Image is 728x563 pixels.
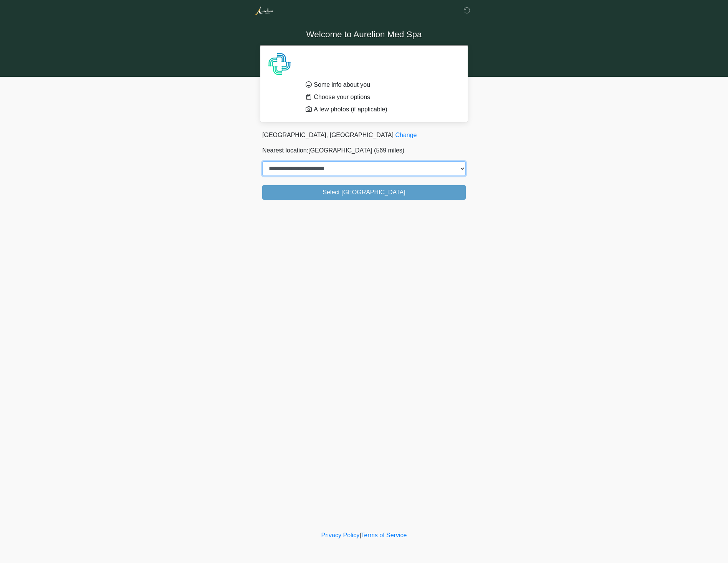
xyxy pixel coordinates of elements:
p: Nearest location: [262,146,466,155]
span: [GEOGRAPHIC_DATA], [GEOGRAPHIC_DATA] [262,132,394,138]
a: | [359,532,361,538]
a: Terms of Service [361,532,407,538]
a: Privacy Policy [321,532,360,538]
span: (569 miles) [374,147,404,154]
li: Some info about you [306,80,454,89]
span: [GEOGRAPHIC_DATA] [308,147,372,154]
img: Agent Avatar [268,53,291,76]
li: A few photos (if applicable) [306,105,454,114]
img: Aurelion Med Spa Logo [255,6,273,15]
a: Change [395,132,417,138]
button: Select [GEOGRAPHIC_DATA] [262,185,466,200]
h1: Welcome to Aurelion Med Spa [256,28,472,42]
li: Choose your options [306,93,454,102]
